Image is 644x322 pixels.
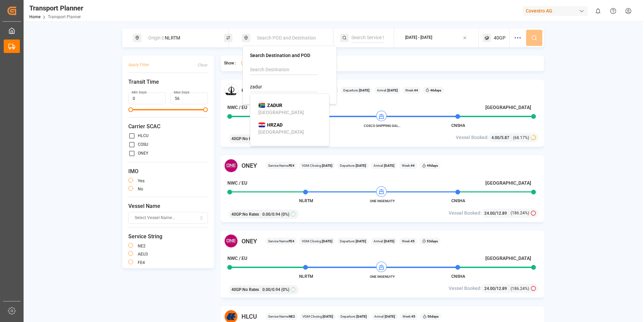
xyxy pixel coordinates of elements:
span: NLRTM [299,198,313,203]
div: / [491,134,511,141]
h4: [GEOGRAPHIC_DATA] [485,104,531,111]
span: Origin || [148,35,164,41]
span: (186.24%) [511,210,529,216]
img: Carrier [224,83,238,97]
input: Search POD [250,82,318,92]
span: Departure: [341,314,367,319]
span: 24.00 [484,211,495,216]
span: Vessel Name [128,202,208,210]
img: country [258,103,265,108]
span: (0%) [281,287,289,293]
span: 40GP : [231,136,243,142]
span: Arrival: [377,88,398,93]
input: Search Service String [351,33,384,43]
img: Carrier [224,159,238,173]
b: FE4 [289,239,294,243]
span: Week: [405,88,418,93]
label: Max Days [174,90,189,95]
b: [DATE] [322,164,332,167]
b: 45 [411,239,415,243]
span: 40GP [494,34,506,42]
span: 12.89 [496,211,507,216]
span: (68.17%) [513,135,529,141]
span: Vessel Booked: [456,134,489,141]
span: ONE INGENUITY [364,198,401,204]
span: CNSHA [451,123,465,128]
h4: [GEOGRAPHIC_DATA] [485,255,531,262]
span: 40GP : [231,211,243,217]
b: ZADUR [267,103,282,108]
b: [DATE] [355,164,366,167]
span: Departure: [340,239,366,244]
label: COSU [138,142,148,146]
b: [DATE] [387,88,398,92]
div: [GEOGRAPHIC_DATA] [258,109,304,116]
span: Show : [224,60,236,66]
span: VGM Closing: [302,163,332,168]
span: VGM Closing: [302,314,333,319]
span: Service Name: [268,314,295,319]
span: Minimum [128,107,133,112]
div: [DATE] - [DATE] [405,35,432,41]
div: / [484,285,509,292]
b: 56 days [427,315,439,318]
span: Search POD and Destination [257,35,316,41]
b: NE2 [289,315,295,318]
h4: NWC / EU [227,255,247,262]
div: Clear [198,62,208,68]
span: Week: [402,163,415,168]
span: 0.00 / 0.94 [262,211,280,217]
input: Search Destination [250,65,318,75]
b: FE4 [289,164,294,167]
span: Service String [128,233,208,241]
label: AEU3 [138,252,148,256]
span: Maximum [203,107,208,112]
span: CNSHA [451,274,465,279]
label: no [138,187,143,191]
span: Vessel Booked: [449,285,482,292]
div: Transport Planner [29,3,83,13]
h4: Search Destination and POD [250,53,329,58]
span: 0.00 / 0.94 [262,287,280,293]
span: Transit Time [128,78,208,86]
h4: NWC / EU [227,104,247,111]
h4: NWC / EU [227,180,247,187]
span: ONEY [241,161,257,170]
b: [DATE] [384,315,395,318]
b: 53 days [427,239,438,243]
b: [DATE] [383,239,394,243]
button: Covestro AG [523,4,590,17]
span: Carrier SCAC [128,123,208,131]
img: Carrier [224,234,238,248]
span: Vessel Booked: [449,210,482,217]
span: No Rates [243,287,259,293]
span: ONE INGENUITY [364,274,401,279]
img: country [258,122,265,128]
button: Clear [198,59,208,71]
span: HLCU [241,312,257,321]
div: NLRTM [144,32,217,44]
div: / [484,210,509,217]
b: 49 days [427,164,438,167]
span: IMO [128,167,208,176]
span: 24.00 [484,286,495,291]
span: CNSHA [451,198,465,203]
b: [DATE] [323,315,333,318]
b: 44 [411,164,415,167]
span: Service Name: [268,239,294,244]
span: COSU [241,86,257,95]
span: Departure: [343,88,369,93]
button: Help Center [606,3,621,19]
span: Arrival: [374,163,394,168]
b: [DATE] [356,315,367,318]
span: Arrival: [374,239,394,244]
b: 45 [411,315,415,318]
span: 5.87 [501,135,509,140]
a: Home [29,15,40,19]
span: 12.89 [496,286,507,291]
span: No Rates [243,136,259,142]
span: (186.24%) [511,286,529,292]
span: VGM Closing: [302,239,332,244]
span: Select Vessel Name... [135,215,175,221]
label: Min Days [132,90,147,95]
